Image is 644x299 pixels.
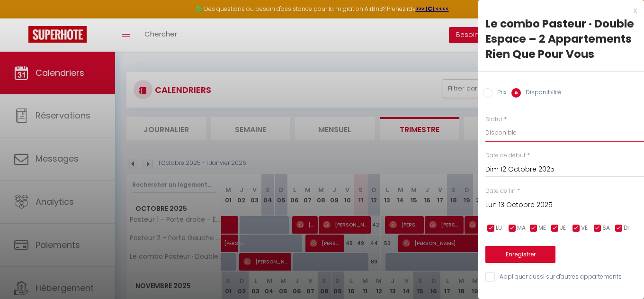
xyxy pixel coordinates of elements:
[624,224,629,233] span: DI
[602,224,610,233] span: SA
[485,246,555,263] button: Enregistrer
[485,16,637,62] div: Le combo Pasteur · Double Espace – 2 Appartements Rien Que Pour Vous
[538,224,546,233] span: ME
[517,224,526,233] span: MA
[492,88,507,99] label: Prix
[560,224,566,233] span: JE
[485,115,502,124] label: Statut
[496,224,502,233] span: LU
[521,88,562,99] label: Disponibilité
[485,187,516,196] label: Date de fin
[478,5,637,16] div: x
[485,151,526,160] label: Date de début
[581,224,588,233] span: VE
